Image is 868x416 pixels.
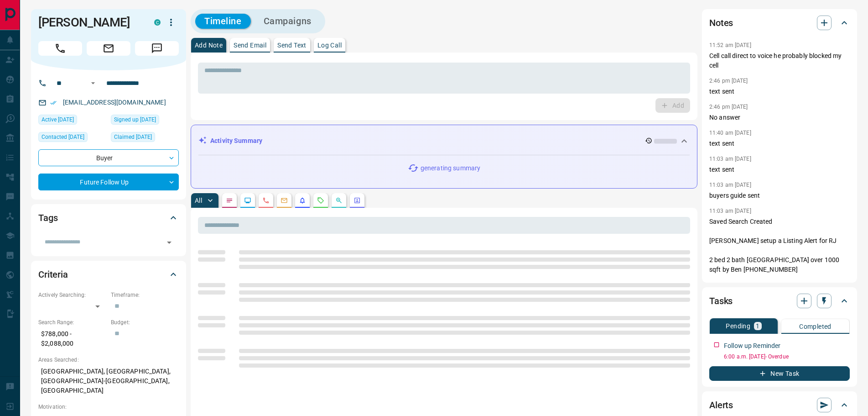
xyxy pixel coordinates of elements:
[799,323,832,330] p: Completed
[709,78,748,84] p: 2:46 pm [DATE]
[421,163,480,173] p: generating summary
[38,356,179,364] p: Areas Searched:
[709,217,850,274] p: Saved Search Created [PERSON_NAME] setup a Listing Alert for RJ 2 bed 2 bath [GEOGRAPHIC_DATA] ov...
[38,115,106,127] div: Thu Jul 24 2025
[38,263,179,285] div: Criteria
[317,42,342,48] p: Log Call
[42,115,74,124] span: Active [DATE]
[195,42,223,48] p: Add Note
[277,42,307,48] p: Send Text
[135,41,179,56] span: Message
[63,99,166,106] a: [EMAIL_ADDRESS][DOMAIN_NAME]
[299,197,306,204] svg: Listing Alerts
[195,14,251,29] button: Timeline
[111,115,179,127] div: Tue Jul 08 2025
[38,15,140,30] h1: [PERSON_NAME]
[709,290,850,312] div: Tasks
[709,51,850,70] p: Cell call direct to voice he probably blocked my cell
[709,42,751,48] p: 11:52 am [DATE]
[709,113,850,122] p: No answer
[38,364,179,398] p: [GEOGRAPHIC_DATA], [GEOGRAPHIC_DATA], [GEOGRAPHIC_DATA]-[GEOGRAPHIC_DATA], [GEOGRAPHIC_DATA]
[111,318,179,326] p: Budget:
[317,197,324,204] svg: Requests
[154,19,161,26] div: condos.ca
[38,132,106,145] div: Fri Jul 18 2025
[709,366,850,381] button: New Task
[38,403,179,411] p: Motivation:
[709,130,751,136] p: 11:40 am [DATE]
[38,174,179,190] div: Future Follow Up
[709,12,850,34] div: Notes
[709,398,733,412] h2: Alerts
[38,207,179,229] div: Tags
[114,132,152,142] span: Claimed [DATE]
[726,323,750,329] p: Pending
[724,341,780,351] p: Follow up Reminder
[210,136,262,146] p: Activity Summary
[38,326,106,351] p: $788,000 - $2,088,000
[111,291,179,299] p: Timeframe:
[709,208,751,214] p: 11:03 am [DATE]
[756,323,759,329] p: 1
[281,197,288,204] svg: Emails
[195,197,202,204] p: All
[38,291,106,299] p: Actively Searching:
[709,165,850,174] p: text sent
[38,318,106,326] p: Search Range:
[353,197,361,204] svg: Agent Actions
[724,353,850,361] p: 6:00 a.m. [DATE] - Overdue
[50,100,57,106] svg: Email Verified
[234,42,266,48] p: Send Email
[88,78,99,89] button: Open
[226,197,233,204] svg: Notes
[163,236,176,249] button: Open
[262,197,270,204] svg: Calls
[709,16,733,30] h2: Notes
[709,294,733,308] h2: Tasks
[111,132,179,145] div: Tue Jul 08 2025
[42,132,84,142] span: Contacted [DATE]
[709,87,850,96] p: text sent
[38,267,68,282] h2: Criteria
[38,149,179,166] div: Buyer
[709,156,751,162] p: 11:03 am [DATE]
[709,104,748,110] p: 2:46 pm [DATE]
[244,197,251,204] svg: Lead Browsing Activity
[114,115,156,124] span: Signed up [DATE]
[709,182,751,188] p: 11:03 am [DATE]
[335,197,343,204] svg: Opportunities
[709,139,850,148] p: text sent
[87,41,130,56] span: Email
[255,14,321,29] button: Campaigns
[709,191,850,200] p: buyers guide sent
[198,132,690,149] div: Activity Summary
[38,211,57,225] h2: Tags
[709,394,850,416] div: Alerts
[38,41,82,56] span: Call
